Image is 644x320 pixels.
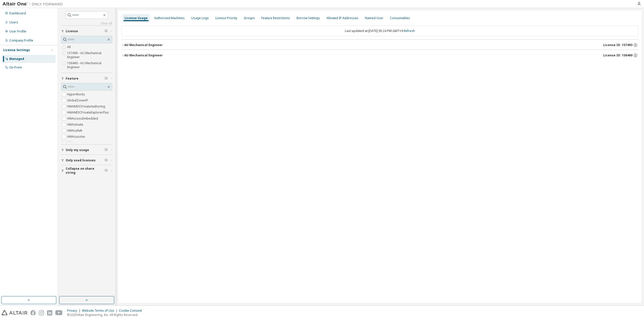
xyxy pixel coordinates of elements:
[9,65,22,69] div: On Prem
[30,310,36,315] img: facebook.svg
[9,29,26,33] div: User Profile
[3,48,30,52] div: License Settings
[121,26,638,36] div: Last updated at: [DATE] 05:24 PM GMT+9
[105,77,108,81] span: Clear filter
[261,16,290,20] div: Feature Restrictions
[603,43,632,47] span: License ID: 157493
[67,97,89,103] label: GlobalZoneAP
[119,309,145,313] div: Cookie Consent
[82,309,119,313] div: Website Terms of Use
[67,110,110,116] label: HWAMDCPrivateExplorerPlus
[67,116,99,122] label: HWAccessEmbedded
[66,167,105,175] span: Collapse on share string
[105,169,108,173] span: Clear filter
[124,43,163,47] div: AU Mechanical Engineer
[61,73,112,84] button: Feature
[154,16,185,20] div: Authorized Machines
[124,53,163,57] div: AU Mechanical Engineer
[61,155,112,166] button: Only used licenses
[61,26,112,37] button: License
[67,44,72,50] label: All
[3,2,65,7] img: Altair One
[55,310,63,315] img: youtube.svg
[105,29,108,33] span: Clear filter
[191,16,209,20] div: Usage Logs
[67,50,112,60] label: 157493 - AU Mechanical Engineer
[39,310,44,315] img: instagram.svg
[66,29,78,33] span: License
[67,103,106,110] label: HWAMDCPrivateAuthoring
[61,21,112,25] a: Clear all
[105,148,108,152] span: Clear filter
[603,53,632,57] span: License ID: 156460
[67,313,145,317] p: © 2025 Altair Engineering, Inc. All Rights Reserved.
[67,91,86,97] label: HyperWorks
[9,20,18,24] div: Users
[67,134,86,140] label: HWAcusolve
[9,39,33,43] div: Company Profile
[404,29,415,33] a: Refresh
[2,310,27,315] img: altair_logo.svg
[67,128,83,134] label: HWAcufwh
[9,11,26,15] div: Dashboard
[390,16,410,20] div: Consumables
[66,148,89,152] span: Only my usage
[121,40,638,51] button: AU Mechanical EngineerLicense ID: 157493
[67,309,82,313] div: Privacy
[365,16,383,20] div: Named User
[67,122,84,128] label: HWActivate
[67,60,112,70] label: 156460 - AU Mechanical Engineer
[66,158,96,162] span: Only used licenses
[244,16,255,20] div: Groups
[47,310,52,315] img: linkedin.svg
[297,16,320,20] div: Borrow Settings
[125,16,148,20] div: License Usage
[327,16,358,20] div: Allowed IP Addresses
[67,140,86,146] label: HWAcutrace
[215,16,237,20] div: License Priority
[121,50,638,61] button: AU Mechanical EngineerLicense ID: 156460
[61,145,112,156] button: Only my usage
[61,165,112,176] button: Collapse on share string
[9,57,24,61] div: Managed
[105,158,108,162] span: Clear filter
[66,77,78,81] span: Feature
